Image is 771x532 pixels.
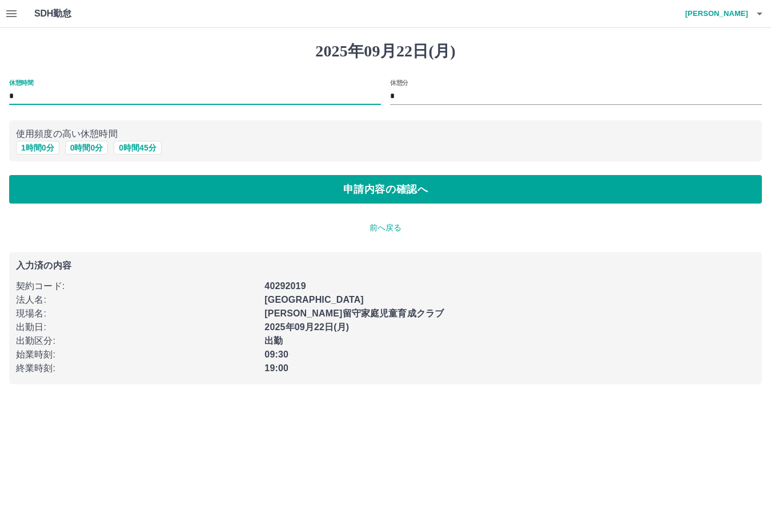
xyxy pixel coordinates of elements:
[264,363,288,373] b: 19:00
[264,336,283,346] b: 出勤
[16,279,258,293] p: 契約コード :
[9,42,762,61] h1: 2025年09月22日(月)
[9,222,762,234] p: 前へ戻る
[16,307,258,320] p: 現場名 :
[16,348,258,362] p: 始業時刻 :
[16,320,258,334] p: 出勤日 :
[16,362,258,375] p: 終業時刻 :
[114,141,161,155] button: 0時間45分
[16,141,59,155] button: 1時間0分
[65,141,109,155] button: 0時間0分
[264,281,306,291] b: 40292019
[16,127,755,141] p: 使用頻度の高い休憩時間
[16,293,258,307] p: 法人名 :
[390,78,408,87] label: 休憩分
[9,175,762,204] button: 申請内容の確認へ
[264,308,444,318] b: [PERSON_NAME]留守家庭児童育成クラブ
[9,78,33,87] label: 休憩時間
[16,334,258,348] p: 出勤区分 :
[264,322,349,332] b: 2025年09月22日(月)
[264,350,288,359] b: 09:30
[264,295,364,304] b: [GEOGRAPHIC_DATA]
[16,261,755,270] p: 入力済の内容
